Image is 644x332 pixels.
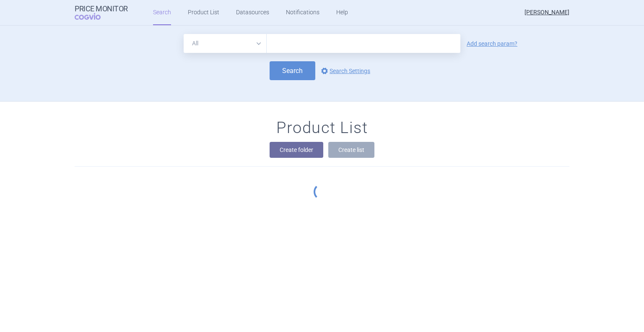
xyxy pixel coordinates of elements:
[75,5,128,21] a: Price MonitorCOGVIO
[276,118,368,138] h1: Product List
[319,66,370,76] a: Search Settings
[75,13,112,20] span: COGVIO
[328,142,374,158] button: Create list
[75,5,128,13] strong: Price Monitor
[270,142,323,158] button: Create folder
[270,61,315,80] button: Search
[467,41,517,47] a: Add search param?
